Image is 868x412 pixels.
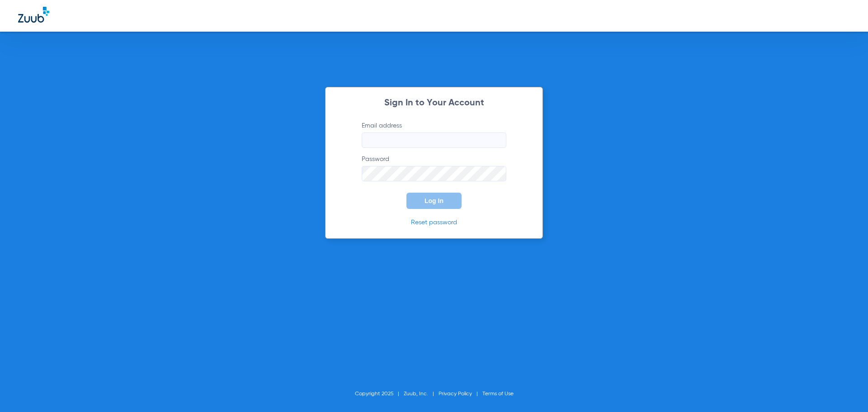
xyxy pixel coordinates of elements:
label: Email address [362,121,506,148]
a: Terms of Use [482,391,514,397]
a: Reset password [411,219,457,226]
button: Log In [406,193,462,209]
span: Log In [425,197,443,204]
input: Password [362,166,506,181]
li: Zuub, Inc. [404,389,439,398]
li: Copyright 2025 [355,389,404,398]
label: Password [362,155,506,181]
input: Email address [362,133,506,148]
h2: Sign In to Your Account [348,99,520,108]
a: Privacy Policy [439,391,472,397]
img: Zuub Logo [18,7,49,23]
